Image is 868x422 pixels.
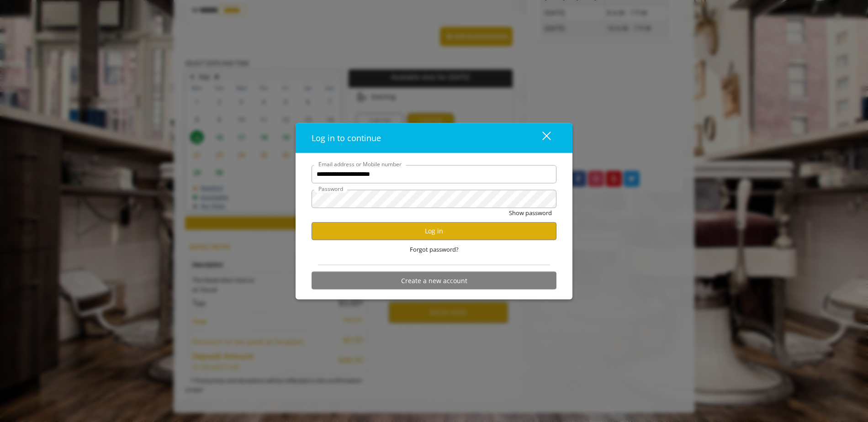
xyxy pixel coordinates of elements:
[312,190,556,208] input: Password
[314,184,348,193] label: Password
[312,165,556,183] input: Email address or Mobile number
[532,131,550,145] div: close dialog
[312,272,556,290] button: Create a new account
[312,222,556,240] button: Log in
[410,244,459,254] span: Forgot password?
[509,208,552,217] button: Show password
[314,159,406,168] label: Email address or Mobile number
[525,128,556,147] button: close dialog
[312,132,381,143] span: Log in to continue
